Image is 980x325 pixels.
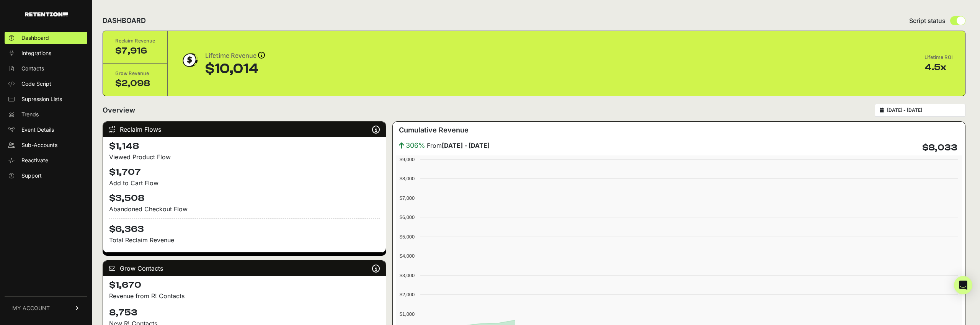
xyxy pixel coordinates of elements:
[109,166,380,178] h4: $1,707
[427,141,490,150] span: From
[399,125,469,136] h3: Cumulative Revenue
[442,142,490,149] strong: [DATE] - [DATE]
[5,32,87,44] a: Dashboard
[21,49,51,57] span: Integrations
[21,65,44,72] span: Contacts
[922,142,957,154] h4: $8,033
[103,105,135,116] h2: Overview
[5,62,87,75] a: Contacts
[924,61,953,73] div: 4.5x
[115,45,155,57] div: $7,916
[205,61,265,77] div: $10,014
[180,51,199,70] img: dollar-coin-05c43ed7efb7bc0c12610022525b4bbbb207c7efeef5aecc26f025e68dcafac9.png
[400,195,415,201] text: $7,000
[5,108,87,121] a: Trends
[400,311,415,317] text: $1,000
[400,157,415,162] text: $9,000
[205,51,265,61] div: Lifetime Revenue
[109,204,380,214] div: Abandoned Checkout Flow
[5,139,87,151] a: Sub-Accounts
[5,93,87,105] a: Supression Lists
[12,304,50,312] span: MY ACCOUNT
[21,80,51,88] span: Code Script
[5,47,87,59] a: Integrations
[109,192,380,204] h4: $3,508
[954,276,972,294] div: Open Intercom Messenger
[909,16,946,25] span: Script status
[400,176,415,181] text: $8,000
[109,279,380,291] h4: $1,670
[21,95,62,103] span: Supression Lists
[109,140,380,152] h4: $1,148
[109,218,380,235] h4: $6,363
[103,261,386,276] div: Grow Contacts
[5,154,87,167] a: Reactivate
[115,77,155,90] div: $2,098
[115,37,155,45] div: Reclaim Revenue
[21,126,54,134] span: Event Details
[103,122,386,137] div: Reclaim Flows
[109,307,380,319] h4: 8,753
[400,273,415,278] text: $3,000
[400,253,415,259] text: $4,000
[21,34,49,42] span: Dashboard
[109,178,380,188] div: Add to Cart Flow
[400,214,415,220] text: $6,000
[406,140,425,151] span: 306%
[5,124,87,136] a: Event Details
[21,157,48,164] span: Reactivate
[5,170,87,182] a: Support
[109,152,380,162] div: Viewed Product Flow
[115,70,155,77] div: Grow Revenue
[21,141,57,149] span: Sub-Accounts
[21,111,39,118] span: Trends
[109,291,380,301] p: Revenue from R! Contacts
[400,292,415,297] text: $2,000
[5,296,87,320] a: MY ACCOUNT
[109,235,380,245] p: Total Reclaim Revenue
[924,54,953,61] div: Lifetime ROI
[5,78,87,90] a: Code Script
[103,15,146,26] h2: DASHBOARD
[400,234,415,240] text: $5,000
[25,12,68,16] img: Retention.com
[21,172,42,180] span: Support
